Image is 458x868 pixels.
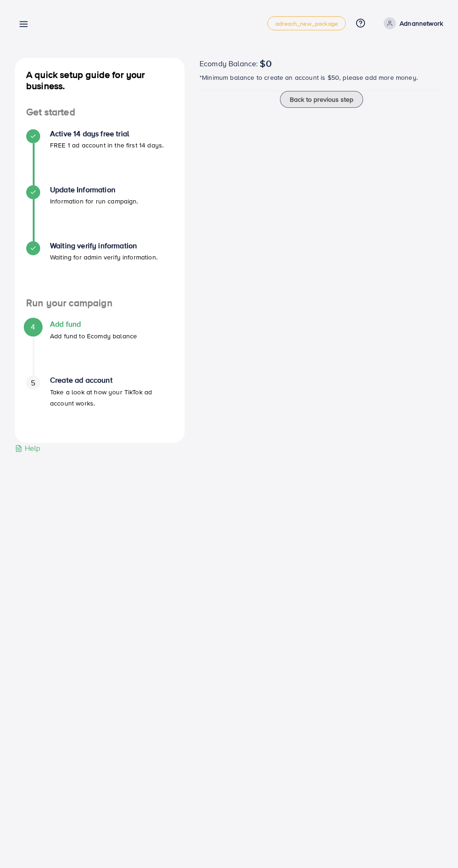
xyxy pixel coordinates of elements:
[50,376,173,385] h4: Create ad account
[50,196,138,207] p: Information for run campaign.
[15,106,185,118] h4: Get started
[267,16,346,30] a: adreach_new_package
[50,185,138,194] h4: Update Information
[31,322,35,332] span: 4
[15,320,185,376] li: Add fund
[280,91,363,108] button: Back to previous step
[15,297,185,309] h4: Run your campaign
[50,330,137,342] p: Add fund to Ecomdy balance
[200,72,443,83] p: *Minimum balance to create an account is $50, please add more money.
[31,378,35,388] span: 5
[15,185,185,241] li: Update Information
[200,58,258,69] span: Ecomdy Balance:
[15,376,185,432] li: Create ad account
[260,58,271,69] span: $0
[275,21,338,27] span: adreach_new_package
[400,18,443,29] p: Adnannetwork
[15,443,41,454] div: Help
[15,241,185,297] li: Waiting verify information
[380,17,443,29] a: Adnannetwork
[290,95,353,104] span: Back to previous step
[50,320,137,329] h4: Add fund
[15,69,185,91] h4: A quick setup guide for your business.
[50,241,157,250] h4: Waiting verify information
[50,140,164,151] p: FREE 1 ad account in the first 14 days.
[50,252,157,263] p: Waiting for admin verify information.
[50,386,173,409] p: Take a look at how your TikTok ad account works.
[15,129,185,185] li: Active 14 days free trial
[50,129,164,138] h4: Active 14 days free trial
